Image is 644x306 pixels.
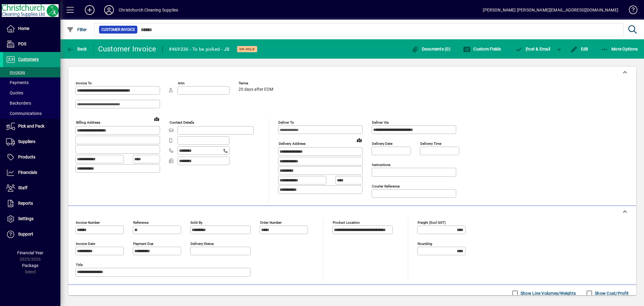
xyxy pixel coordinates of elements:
[119,5,178,15] div: Christchurch Cleaning Supplies
[526,47,528,51] span: P
[372,163,390,167] mat-label: Instructions
[98,44,156,54] div: Customer Invoice
[239,87,273,92] span: 20 days after EOM
[3,98,60,108] a: Backorders
[18,216,34,221] span: Settings
[65,44,88,54] button: Back
[519,290,576,296] label: Show Line Volumes/Weights
[133,242,153,246] mat-label: Payment due
[191,220,202,225] mat-label: Sold by
[178,81,184,85] mat-label: Attn
[18,57,39,62] span: Customers
[3,21,60,36] a: Home
[463,47,501,51] span: Custom Fields
[3,37,60,52] a: POS
[483,5,618,15] div: [PERSON_NAME] [PERSON_NAME][EMAIL_ADDRESS][DOMAIN_NAME]
[18,124,44,129] span: Pick and Pack
[420,142,441,146] mat-label: Delivery time
[67,27,87,32] span: Filter
[3,119,60,134] a: Pick and Pack
[133,220,149,225] mat-label: Reference
[17,250,43,255] span: Financial Year
[3,77,60,88] a: Payments
[18,201,33,206] span: Reports
[594,290,629,296] label: Show Cost/Profit
[18,155,35,159] span: Products
[18,41,26,46] span: POS
[3,150,60,165] a: Products
[3,165,60,180] a: Financials
[6,90,23,95] span: Quotes
[515,47,550,51] span: ost & Email
[76,81,92,85] mat-label: Invoice To
[80,5,99,15] button: Add
[169,44,230,54] div: #469336 - To be picked - JB
[418,220,446,225] mat-label: Freight (excl GST)
[3,181,60,196] a: Staff
[6,80,29,85] span: Payments
[569,44,590,54] button: Edit
[152,114,162,124] a: View on map
[372,184,400,188] mat-label: Courier Reference
[260,220,282,225] mat-label: Order number
[101,27,135,33] span: Customer Invoice
[60,44,94,54] app-page-header-button: Back
[3,134,60,149] a: Suppliers
[3,196,60,211] a: Reports
[6,101,31,106] span: Backorders
[624,1,636,21] a: Knowledge Base
[239,81,275,85] span: Terms
[411,47,450,51] span: Documents (0)
[18,232,33,236] span: Support
[18,170,37,175] span: Financials
[278,120,294,125] mat-label: Deliver To
[512,44,553,54] button: Post & Email
[18,26,29,31] span: Home
[3,108,60,119] a: Communications
[76,220,100,225] mat-label: Invoice number
[600,44,639,54] button: More Options
[410,44,452,54] button: Documents (0)
[99,5,119,15] button: Profile
[76,242,95,246] mat-label: Invoice date
[3,67,60,77] a: Invoices
[6,111,42,116] span: Communications
[6,70,25,75] span: Invoices
[67,47,87,51] span: Back
[22,263,38,268] span: Package
[239,47,255,51] span: On hold
[372,120,389,125] mat-label: Deliver via
[570,47,588,51] span: Edit
[418,242,432,246] mat-label: Rounding
[372,142,392,146] mat-label: Delivery date
[3,211,60,226] a: Settings
[18,185,27,190] span: Staff
[462,44,503,54] button: Custom Fields
[3,227,60,242] a: Support
[65,24,88,35] button: Filter
[3,88,60,98] a: Quotes
[18,139,35,144] span: Suppliers
[76,263,83,267] mat-label: Title
[354,135,364,145] a: View on map
[601,47,638,51] span: More Options
[191,242,214,246] mat-label: Delivery status
[333,220,360,225] mat-label: Product location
